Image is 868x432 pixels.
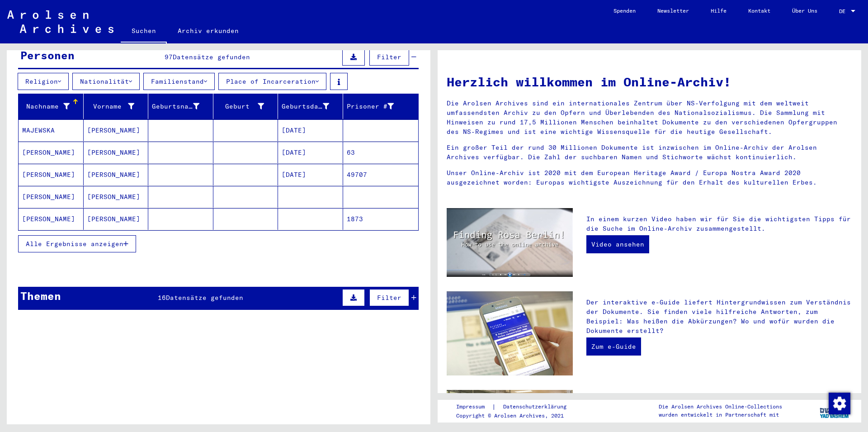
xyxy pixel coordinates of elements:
[659,403,782,411] p: Die Arolsen Archives Online-Collections
[22,99,83,114] div: Nachname
[18,73,69,90] button: Religion
[22,102,70,111] div: Nachname
[839,8,849,14] span: DE
[343,208,419,230] mat-cell: 1873
[278,142,343,163] mat-cell: [DATE]
[19,94,84,119] mat-header-cell: Nachname
[84,164,149,185] mat-cell: [PERSON_NAME]
[84,119,149,141] mat-cell: [PERSON_NAME]
[152,102,199,111] div: Geburtsname
[347,102,394,111] div: Prisoner #
[377,294,401,302] span: Filter
[447,291,573,375] img: eguide.jpg
[121,20,167,43] a: Suchen
[282,99,343,114] div: Geburtsdatum
[586,298,852,336] p: Der interaktive e-Guide liefert Hintergrundwissen zum Verständnis der Dokumente. Sie finden viele...
[87,99,148,114] div: Vorname
[87,102,135,111] div: Vorname
[447,143,852,162] p: Ein großer Teil der rund 30 Millionen Dokumente ist inzwischen im Online-Archiv der Arolsen Archi...
[19,142,84,163] mat-cell: [PERSON_NAME]
[343,164,419,185] mat-cell: 49707
[586,235,649,253] a: Video ansehen
[447,168,852,187] p: Unser Online-Archiv ist 2020 mit dem European Heritage Award / Europa Nostra Award 2020 ausgezeic...
[829,393,850,414] img: Zustimmung ändern
[158,294,166,302] span: 16
[84,94,149,119] mat-header-cell: Vorname
[447,72,852,91] h1: Herzlich willkommen im Online-Archiv!
[165,53,173,61] span: 97
[19,119,84,141] mat-cell: MAJEWSKA
[143,73,215,90] button: Familienstand
[19,186,84,208] mat-cell: [PERSON_NAME]
[84,186,149,208] mat-cell: [PERSON_NAME]
[72,73,140,90] button: Nationalität
[213,94,278,119] mat-header-cell: Geburt‏
[217,102,264,111] div: Geburt‏
[377,53,401,61] span: Filter
[20,288,61,304] div: Themen
[152,99,213,114] div: Geburtsname
[278,94,343,119] mat-header-cell: Geburtsdatum
[84,208,149,230] mat-cell: [PERSON_NAME]
[456,412,577,420] p: Copyright © Arolsen Archives, 2021
[18,235,136,252] button: Alle Ergebnisse anzeigen
[19,164,84,185] mat-cell: [PERSON_NAME]
[148,94,213,119] mat-header-cell: Geburtsname
[7,10,113,33] img: Arolsen_neg.svg
[447,208,573,277] img: video.jpg
[456,402,492,412] a: Impressum
[343,94,419,119] mat-header-cell: Prisoner #
[343,142,419,163] mat-cell: 63
[456,402,577,412] div: |
[347,99,408,114] div: Prisoner #
[218,73,326,90] button: Place of Incarceration
[167,20,250,42] a: Archiv erkunden
[84,142,149,163] mat-cell: [PERSON_NAME]
[586,337,641,356] a: Zum e-Guide
[369,48,409,66] button: Filter
[369,289,409,306] button: Filter
[278,119,343,141] mat-cell: [DATE]
[166,294,243,302] span: Datensätze gefunden
[496,402,577,412] a: Datenschutzerklärung
[447,99,852,137] p: Die Arolsen Archives sind ein internationales Zentrum über NS-Verfolgung mit dem weltweit umfasse...
[278,164,343,185] mat-cell: [DATE]
[20,47,75,63] div: Personen
[26,240,123,248] span: Alle Ergebnisse anzeigen
[19,208,84,230] mat-cell: [PERSON_NAME]
[586,214,852,233] p: In einem kurzen Video haben wir für Sie die wichtigsten Tipps für die Suche im Online-Archiv zusa...
[659,411,782,419] p: wurden entwickelt in Partnerschaft mit
[217,99,278,114] div: Geburt‏
[173,53,250,61] span: Datensätze gefunden
[818,399,852,422] img: yv_logo.png
[282,102,329,111] div: Geburtsdatum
